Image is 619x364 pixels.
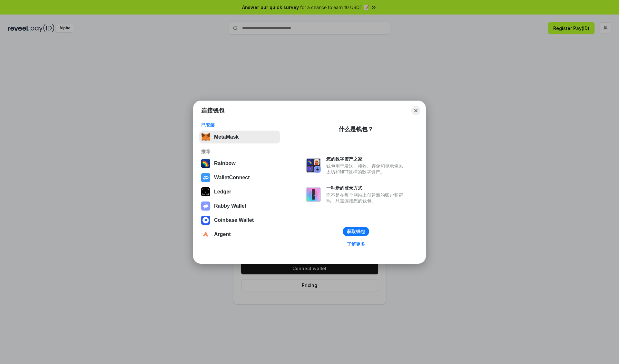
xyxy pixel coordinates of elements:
[199,185,280,198] button: Ledger
[201,122,278,128] div: 已安装
[343,240,369,248] a: 了解更多
[214,203,246,209] div: Rabby Wallet
[214,161,236,166] div: Rainbow
[411,106,420,115] button: Close
[306,158,321,173] img: svg+xml,%3Csvg%20xmlns%3D%22http%3A%2F%2Fwww.w3.org%2F2000%2Fsvg%22%20fill%3D%22none%22%20viewBox...
[199,228,280,241] button: Argent
[306,187,321,202] img: svg+xml,%3Csvg%20xmlns%3D%22http%3A%2F%2Fwww.w3.org%2F2000%2Fsvg%22%20fill%3D%22none%22%20viewBox...
[201,216,210,225] img: svg+xml,%3Csvg%20width%3D%2228%22%20height%3D%2228%22%20viewBox%3D%220%200%2028%2028%22%20fill%3D...
[201,202,210,211] img: svg+xml,%3Csvg%20xmlns%3D%22http%3A%2F%2Fwww.w3.org%2F2000%2Fsvg%22%20fill%3D%22none%22%20viewBox...
[199,171,280,184] button: WalletConnect
[347,241,365,247] div: 了解更多
[199,131,280,143] button: MetaMask
[343,227,369,236] button: 获取钱包
[201,187,210,196] img: svg+xml,%3Csvg%20xmlns%3D%22http%3A%2F%2Fwww.w3.org%2F2000%2Fsvg%22%20width%3D%2228%22%20height%3...
[214,175,250,181] div: WalletConnect
[199,157,280,170] button: Rainbow
[201,133,210,142] img: svg+xml,%3Csvg%20fill%3D%22none%22%20height%3D%2233%22%20viewBox%3D%220%200%2035%2033%22%20width%...
[214,217,254,223] div: Coinbase Wallet
[199,214,280,227] button: Coinbase Wallet
[326,185,406,191] div: 一种新的登录方式
[347,229,365,234] div: 获取钱包
[214,231,231,237] div: Argent
[214,134,239,140] div: MetaMask
[201,173,210,182] img: svg+xml,%3Csvg%20width%3D%2228%22%20height%3D%2228%22%20viewBox%3D%220%200%2028%2028%22%20fill%3D...
[339,125,373,133] div: 什么是钱包？
[199,200,280,212] button: Rabby Wallet
[201,149,278,154] div: 推荐
[326,163,406,175] div: 钱包用于发送、接收、存储和显示像以太坊和NFT这样的数字资产。
[201,107,224,114] h1: 连接钱包
[326,156,406,162] div: 您的数字资产之家
[201,230,210,239] img: svg+xml,%3Csvg%20width%3D%2228%22%20height%3D%2228%22%20viewBox%3D%220%200%2028%2028%22%20fill%3D...
[326,192,406,204] div: 而不是在每个网站上创建新的账户和密码，只需连接您的钱包。
[214,189,231,195] div: Ledger
[201,159,210,168] img: svg+xml,%3Csvg%20width%3D%22120%22%20height%3D%22120%22%20viewBox%3D%220%200%20120%20120%22%20fil...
